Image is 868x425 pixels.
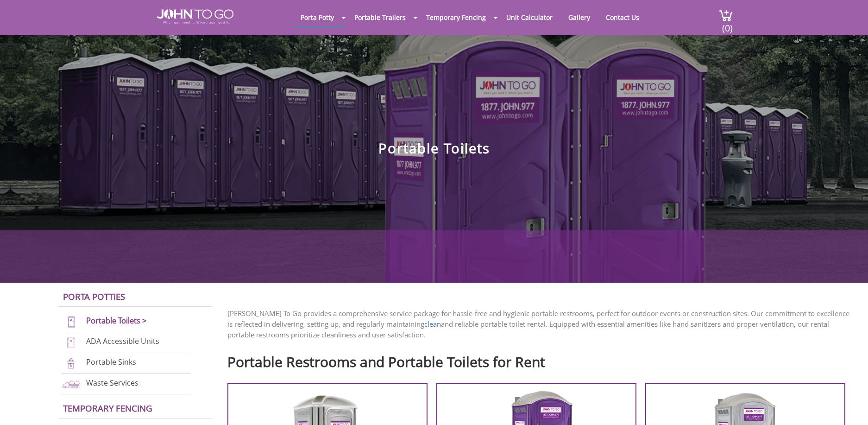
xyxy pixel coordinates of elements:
[424,319,441,329] a: clean
[227,308,854,340] p: [PERSON_NAME] To Go provides a comprehensive service package for hassle-free and hygienic portabl...
[722,14,733,34] span: (0)
[419,8,493,26] a: Temporary Fencing
[63,402,152,414] a: Temporary Fencing
[347,8,413,26] a: Portable Trailers
[61,336,81,349] img: ADA-units-new.png
[61,357,81,369] img: portable-sinks-new.png
[227,349,854,369] h2: Portable Restrooms and Portable Toilets for Rent
[561,8,597,26] a: Gallery
[719,9,733,22] img: cart a
[294,8,341,26] a: Porta Potty
[61,316,81,328] img: portable-toilets-new.png
[86,357,136,367] a: Portable Sinks
[499,8,560,26] a: Unit Calculator
[61,378,81,390] img: waste-services-new.png
[86,315,147,326] a: Portable Toilets >
[86,378,138,388] a: Waste Services
[831,388,868,425] button: Live Chat
[157,9,233,24] img: JOHN to go
[86,336,159,347] a: ADA Accessible Units
[599,8,646,26] a: Contact Us
[63,291,125,302] a: Porta Potties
